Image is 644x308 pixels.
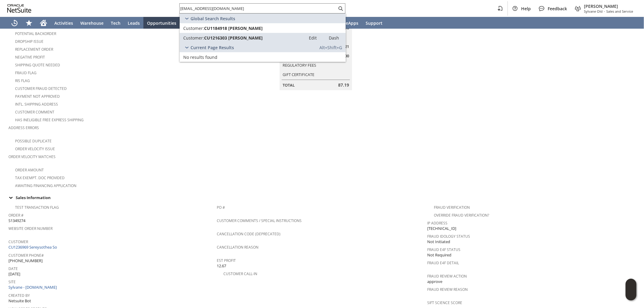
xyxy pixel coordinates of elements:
[427,274,467,279] a: Fraud Review Action
[217,205,225,210] a: PO #
[217,231,280,237] a: Cancellation Code (deprecated)
[7,4,31,13] svg: logo
[427,226,456,231] span: [TECHNICAL_ID]
[434,205,470,210] a: Fraud Verification
[80,20,104,26] span: Warehouse
[77,17,107,29] a: Warehouse
[8,218,25,224] span: S1349274
[8,271,20,277] span: [DATE]
[427,300,462,305] a: Sift Science Score
[111,20,120,26] span: Tech
[22,17,36,29] div: Shortcuts
[8,239,28,244] a: Customer
[427,239,450,245] span: Not Initiated
[15,47,53,52] a: Replacement Order
[8,253,44,258] a: Customer Phone#
[15,146,55,151] a: Order Velocity Issue
[15,102,58,107] a: Intl. Shipping Address
[626,279,636,300] iframe: Click here to launch Oracle Guided Learning Help Panel
[427,252,451,258] span: Not Required
[8,293,30,298] a: Created By
[40,19,47,27] svg: Home
[223,271,257,276] a: Customer Call-in
[15,167,44,173] a: Order Amount
[8,298,31,304] span: Netsuite Bot
[427,287,468,292] a: Fraud Review Reason
[584,9,603,14] span: Sylvane Old
[337,5,344,12] svg: Search
[217,245,258,250] a: Cancellation Reason
[584,3,633,9] span: [PERSON_NAME]
[183,35,204,41] span: Customer:
[183,25,204,31] span: Customer:
[366,20,383,26] span: Support
[521,6,531,11] span: Help
[128,20,140,26] span: Leads
[191,45,234,50] span: Current Page Results
[427,247,460,252] a: Fraud E4F Status
[15,205,59,210] a: Test Transaction Flag
[15,138,52,144] a: Possible Duplicate
[15,94,60,99] a: Payment not approved
[11,19,18,27] svg: Recent Records
[15,31,56,36] a: Potential Backorder
[362,17,386,29] a: Support
[434,213,489,218] a: Override Fraud Verification?
[6,194,636,202] div: Sales Information
[427,279,442,284] span: approve
[7,17,22,29] a: Recent Records
[6,194,638,202] td: Sales Information
[15,117,84,122] a: Has Ineligible Free Express Shipping
[204,35,263,41] span: CU1216303 [PERSON_NAME]
[191,16,235,21] span: Global Search Results
[180,23,346,33] a: Customer:CU1184918 [PERSON_NAME]Edit: Dash:
[283,62,316,68] a: Regulatory Fees
[8,154,56,159] a: Order Velocity Matches
[15,86,67,91] a: Customer Fraud Detected
[606,9,633,14] span: Sales and Service
[604,9,605,14] span: -
[338,20,358,26] span: SuiteApps
[8,244,59,250] a: CU1236969 Sereysothea So
[8,258,43,264] span: [PHONE_NUMBER]
[283,82,295,88] a: Total
[180,5,337,12] input: Search
[15,78,30,83] a: RIS flag
[217,263,226,269] span: 12.67
[338,82,349,88] span: 87.19
[180,52,346,62] a: No results found
[217,258,236,263] a: Est Profit
[15,39,43,44] a: Dropship Issue
[25,19,33,27] svg: Shortcuts
[302,34,323,41] a: Edit:
[626,290,636,301] span: Oracle Guided Learning Widget. To move around, please hold and drag
[183,54,217,60] span: No results found
[15,110,54,115] a: Customer Comment
[427,260,459,265] a: Fraud E4F Detail
[204,25,263,31] span: CU1184918 [PERSON_NAME]
[8,213,24,218] a: Order #
[427,221,447,226] a: IP Address
[319,45,342,50] span: Alt+Shift+G
[283,72,314,77] a: Gift Certificate
[180,33,346,43] a: Customer:CU1216303 [PERSON_NAME]Edit: Dash:
[8,284,58,290] a: Sylvane - [DOMAIN_NAME]
[323,34,344,41] a: Dash:
[36,17,51,29] a: Home
[217,218,302,223] a: Customer Comments / Special Instructions
[15,183,76,188] a: Awaiting Financing Application
[107,17,124,29] a: Tech
[8,226,53,231] a: Website Order Number
[124,17,143,29] a: Leads
[147,20,176,26] span: Opportunities
[15,70,37,75] a: Fraud Flag
[143,17,180,29] a: Opportunities
[15,55,45,60] a: Negative Profit
[54,20,73,26] span: Activities
[51,17,77,29] a: Activities
[548,6,567,11] span: Feedback
[8,125,39,130] a: Address Errors
[15,175,65,180] a: Tax Exempt. Doc Provided
[427,234,470,239] a: Fraud Idology Status
[15,62,60,68] a: Shipping Quote Needed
